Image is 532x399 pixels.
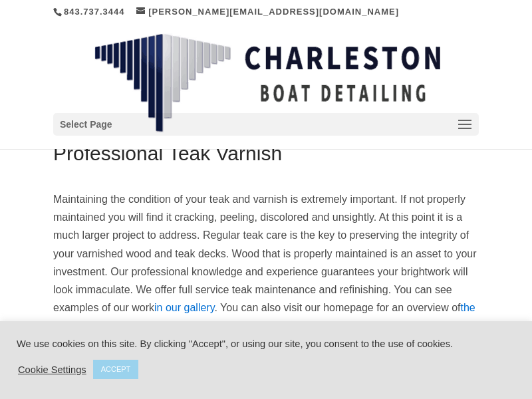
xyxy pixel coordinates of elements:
[53,144,479,170] h1: Professional Teak Varnish
[93,360,139,379] a: ACCEPT
[136,7,399,17] a: [PERSON_NAME][EMAIL_ADDRESS][DOMAIN_NAME]
[18,364,86,376] a: Cookie Settings
[64,7,125,17] a: 843.737.3444
[53,302,475,331] a: the other services we offer
[60,117,112,132] span: Select Page
[53,190,479,335] p: Maintaining the condition of your teak and varnish is extremely important. If not properly mainta...
[17,338,515,350] div: We use cookies on this site. By clicking "Accept", or using our site, you consent to the use of c...
[94,33,440,133] img: Charleston Boat Detailing
[154,302,214,313] a: in our gallery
